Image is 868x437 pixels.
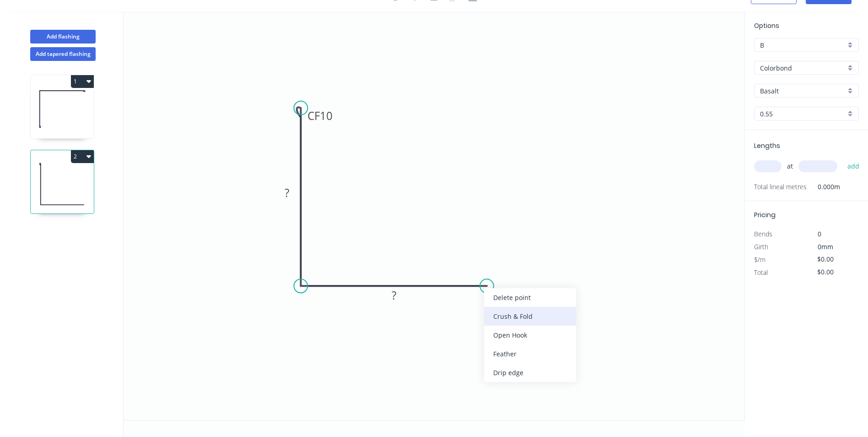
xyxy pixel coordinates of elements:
input: Thickness [760,109,846,119]
div: Delete point [484,288,576,307]
button: 2 [71,150,94,163]
button: add [843,158,864,174]
span: Total lineal metres [754,180,807,193]
span: Options [754,21,779,30]
input: Colour [760,86,846,96]
div: Drip edge [484,363,576,382]
span: Bends [754,229,772,238]
input: Price level [760,40,846,50]
span: 0 [818,229,821,238]
div: Open Hook [484,326,576,344]
span: 0.000m [807,180,840,193]
span: Lengths [754,141,780,150]
input: Material [760,63,846,73]
button: Add flashing [30,30,96,44]
span: $/m [754,255,766,264]
button: 1 [71,75,94,88]
button: Add tapered flashing [30,47,96,61]
span: Girth [754,242,768,251]
tspan: CF [307,108,320,123]
span: 0mm [818,242,833,251]
span: Total [754,268,768,277]
div: Crush & Fold [484,307,576,326]
span: at [787,160,793,173]
span: Pricing [754,210,776,219]
div: Feather [484,344,576,363]
tspan: 10 [320,108,333,123]
svg: 0 [124,11,744,420]
tspan: ? [285,185,289,200]
tspan: ? [392,288,396,303]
